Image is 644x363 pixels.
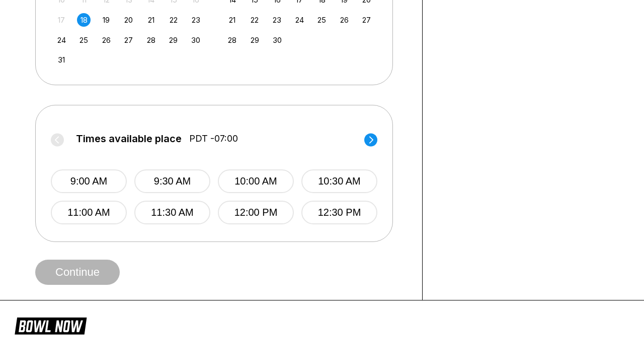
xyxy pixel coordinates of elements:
div: Choose Sunday, September 28th, 2025 [225,33,239,47]
div: Not available Sunday, August 17th, 2025 [55,13,68,27]
button: 9:00 AM [51,169,127,193]
div: Choose Friday, September 26th, 2025 [338,13,351,27]
div: Choose Tuesday, September 30th, 2025 [270,33,284,47]
span: Times available place [76,133,182,144]
div: Choose Saturday, August 30th, 2025 [189,33,203,47]
div: Choose Sunday, August 24th, 2025 [55,33,68,47]
div: Choose Thursday, August 28th, 2025 [144,33,158,47]
div: Choose Monday, September 29th, 2025 [248,33,262,47]
div: Choose Sunday, September 21st, 2025 [225,13,239,27]
div: Choose Tuesday, September 23rd, 2025 [270,13,284,27]
div: Choose Monday, August 25th, 2025 [77,33,91,47]
button: 12:30 PM [301,201,377,224]
div: Choose Wednesday, September 24th, 2025 [293,13,306,27]
div: Choose Tuesday, August 26th, 2025 [100,33,113,47]
div: Choose Thursday, August 21st, 2025 [144,13,158,27]
button: 9:30 AM [134,169,210,193]
span: PDT -07:00 [189,133,238,144]
div: Choose Friday, August 22nd, 2025 [167,13,180,27]
div: Choose Tuesday, August 19th, 2025 [100,13,113,27]
div: Choose Saturday, September 27th, 2025 [360,13,373,27]
div: Choose Monday, September 22nd, 2025 [248,13,262,27]
button: 11:30 AM [134,201,210,224]
button: 10:30 AM [301,169,377,193]
div: Choose Friday, August 29th, 2025 [167,33,180,47]
div: Choose Sunday, August 31st, 2025 [55,53,68,67]
button: 10:00 AM [218,169,294,193]
button: 11:00 AM [51,201,127,224]
div: Choose Monday, August 18th, 2025 [77,13,91,27]
div: Choose Saturday, August 23rd, 2025 [189,13,203,27]
div: Choose Wednesday, August 20th, 2025 [122,13,135,27]
div: Choose Wednesday, August 27th, 2025 [122,33,135,47]
button: 12:00 PM [218,201,294,224]
div: Choose Thursday, September 25th, 2025 [315,13,329,27]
